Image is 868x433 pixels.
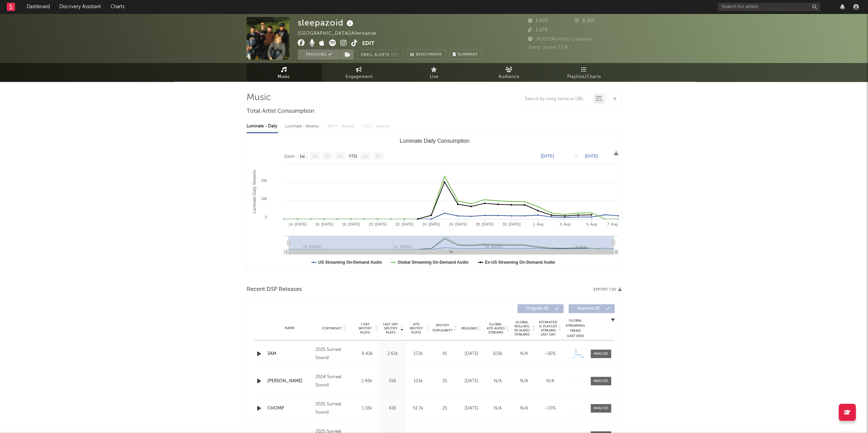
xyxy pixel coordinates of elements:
div: 41 [433,351,457,357]
text: 22. [DATE] [395,222,413,226]
text: 30. [DATE] [502,222,520,226]
text: YTD [349,154,357,159]
text: 28. [DATE] [475,222,494,226]
span: Summary [458,53,478,57]
div: ~ 10 % [539,405,562,412]
div: [GEOGRAPHIC_DATA] | Alternative [298,30,384,38]
a: Engagement [322,63,397,82]
span: Live [430,73,439,81]
span: 5,357 [575,19,595,23]
span: Music [278,73,290,81]
div: Luminate - Daily [247,121,278,132]
span: Global ATD Audio Streams [486,322,505,335]
span: ATD Spotify Plays [407,322,425,335]
a: Audience [472,63,547,82]
span: Copyright [322,326,342,330]
div: 416 [382,405,404,412]
div: 2025 Surreal Sound [315,400,352,417]
div: N/A [513,351,535,357]
div: N/A [539,378,562,385]
text: All [375,154,380,159]
span: Originals ( 6 ) [522,307,553,311]
text: 20. [DATE] [368,222,386,226]
button: Features(0) [569,304,615,313]
button: Export CSV [593,288,622,292]
a: Live [397,63,472,82]
span: Estimated % Playlist Streams Last Day [539,320,558,337]
div: sleepazoid [298,17,355,28]
a: CHOMP [267,405,312,412]
span: Global Rolling 7D Audio Streams [513,320,531,337]
div: 172k [407,351,429,357]
text: Luminate Daily Streams [252,170,257,213]
text: [DATE] [541,154,554,158]
div: N/A [513,405,535,412]
text: 3m [324,154,330,159]
text: 1. Aug [533,222,543,226]
text: 26. [DATE] [449,222,467,226]
a: 3AM [267,351,312,357]
text: 7. Aug [607,222,617,226]
text: Zoom [284,154,295,159]
button: Edit [362,40,374,48]
text: → [574,154,578,158]
button: Summary [449,49,482,60]
text: Global Streaming On-Demand Audio [397,260,468,265]
span: Jump Score: 73.9 [528,45,568,50]
span: Benchmark [416,51,442,59]
span: Total Artist Consumption [247,107,314,115]
span: Last Day Spotify Plays [382,322,400,335]
text: 16. [DATE] [315,222,333,226]
text: 14. [DATE] [288,222,306,226]
div: ~ 30 % [539,351,562,357]
div: Name [267,326,312,331]
svg: Luminate Daily Consumption [247,135,622,272]
div: 2024 Surreal Sound [315,373,352,389]
text: Luminate Daily Consumption [399,138,469,144]
div: Luminate - Weekly [285,121,321,132]
div: 25 [433,378,457,385]
input: Search for artists [718,3,820,11]
span: 7 Day Spotify Plays [356,322,374,335]
text: 1m [312,154,318,159]
div: N/A [513,378,535,385]
div: N/A [486,405,509,412]
text: 5. Aug [586,222,597,226]
div: 101k [407,378,429,385]
text: 20k [261,179,267,183]
text: 0 [265,215,267,219]
text: 24. [DATE] [422,222,440,226]
button: Originals(6) [517,304,563,313]
text: 1y [363,154,367,159]
div: 556 [382,378,404,385]
text: Ex-US Streaming On-Demand Audio [485,260,555,265]
span: Engagement [345,73,373,81]
text: US Streaming On-Demand Audio [318,260,382,265]
a: Music [247,63,322,82]
text: 3. Aug [559,222,570,226]
span: 1,972 [528,19,548,23]
button: Tracking [298,49,340,60]
div: [DATE] [460,405,483,412]
span: Playlists/Charts [567,73,601,81]
div: [DATE] [460,351,483,357]
div: Global Streaming Trend (Last 60D) [565,318,586,339]
span: Audience [499,73,519,81]
div: 103k [486,351,509,357]
a: [PERSON_NAME] [267,378,312,385]
a: Playlists/Charts [547,63,622,82]
input: Search by song name or URL [521,96,593,102]
text: [DATE] [585,154,598,158]
div: 2025 Surreal Sound [315,346,352,362]
div: 1.48k [356,378,378,385]
div: 51.7k [407,405,429,412]
span: Features ( 0 ) [573,307,604,311]
div: 9.43k [356,351,378,357]
div: [DATE] [460,378,483,385]
div: 2.61k [382,351,404,357]
div: 1.18k [356,405,378,412]
text: 6m [337,154,343,159]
